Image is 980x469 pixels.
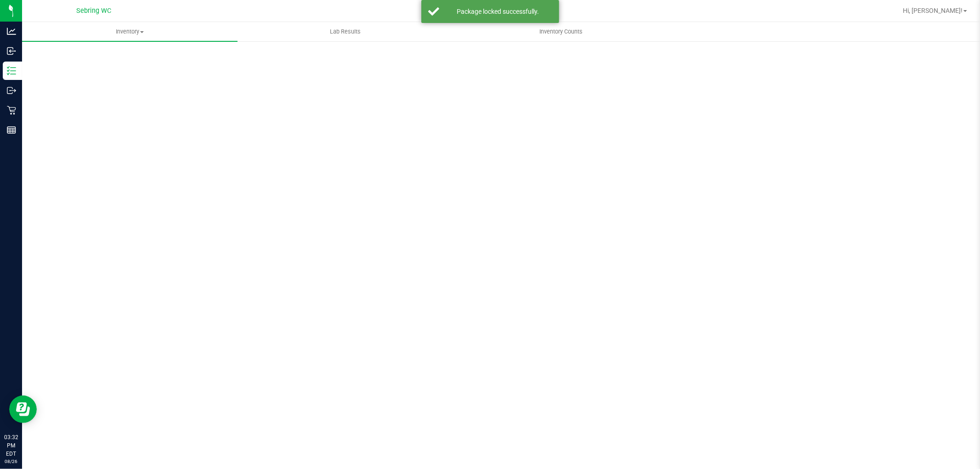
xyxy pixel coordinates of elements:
inline-svg: Inbound [7,46,16,56]
p: 03:32 PM EDT [4,433,18,458]
span: Inventory [22,28,238,36]
span: Sebring WC [76,7,111,15]
inline-svg: Analytics [7,27,16,36]
p: 08/26 [4,458,18,465]
inline-svg: Outbound [7,86,16,95]
a: Inventory [22,22,238,41]
span: Lab Results [317,28,373,36]
inline-svg: Inventory [7,66,16,75]
a: Inventory Counts [453,22,668,41]
span: Hi, [PERSON_NAME]! [903,7,963,14]
iframe: Resource center [9,396,37,423]
inline-svg: Reports [7,125,16,135]
div: Package locked successfully. [444,7,552,16]
a: Lab Results [238,22,453,41]
span: Inventory Counts [527,28,595,36]
inline-svg: Retail [7,106,16,115]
